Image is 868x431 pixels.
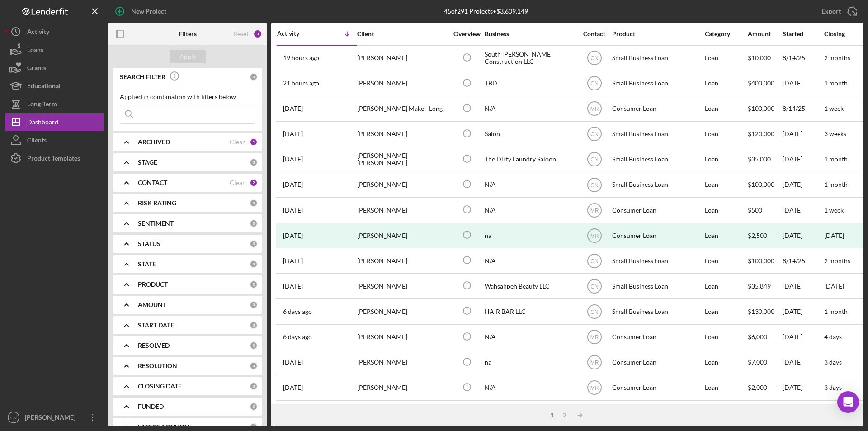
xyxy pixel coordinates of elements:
div: Product [612,30,703,38]
time: 2025-08-13 17:17 [283,207,303,214]
b: Filters [179,30,197,38]
text: CN [590,131,598,137]
div: $100,000 [748,97,782,121]
div: Educational [27,77,61,97]
div: Activity [277,30,317,37]
div: [PERSON_NAME] [357,173,448,197]
time: 3 weeks [824,130,846,137]
div: 0 [250,73,258,81]
div: Loans [27,41,43,61]
div: [DATE] [783,223,823,247]
b: CONTACT [138,179,167,186]
div: Loan [705,71,747,95]
div: 2 [250,179,258,187]
div: [DATE] [783,71,823,95]
button: New Project [108,2,175,20]
div: Loan [705,97,747,121]
div: [PERSON_NAME] [357,223,448,247]
time: 2025-08-13 19:35 [283,156,303,163]
div: $500 [748,198,782,222]
div: 0 [250,362,258,370]
div: Small Business Loan [612,147,703,171]
a: Grants [5,59,104,77]
div: [DATE] [783,274,823,298]
div: na [485,223,575,247]
text: MR [590,385,599,391]
time: 2025-08-14 02:42 [283,105,303,112]
time: 1 month [824,308,848,315]
div: N/A [485,97,575,121]
div: [DATE] [783,147,823,171]
div: Open Intercom Messenger [837,391,859,413]
button: Dashboard [5,113,104,131]
div: 0 [250,382,258,390]
text: MR [590,360,599,366]
div: Reset [233,30,249,38]
div: na [485,350,575,374]
div: Loan [705,376,747,400]
b: RISK RATING [138,199,176,207]
div: Overview [450,30,484,38]
time: 4 days [824,333,842,341]
div: Loan [705,249,747,273]
time: 2025-08-09 01:06 [283,308,312,315]
div: Small Business Loan [612,274,703,298]
div: 8/14/25 [783,97,823,121]
b: PRODUCT [138,281,168,288]
a: Product Templates [5,149,104,167]
div: [DATE] [783,173,823,197]
text: CN [590,81,598,87]
time: 2 months [824,54,850,62]
time: 2025-08-13 16:54 [283,232,303,239]
div: Loan [705,350,747,374]
div: 0 [250,280,258,289]
div: $400,000 [748,71,782,95]
div: Clear [230,138,245,146]
div: New Project [131,2,166,20]
div: [PERSON_NAME] [357,325,448,349]
div: Apply [179,50,196,63]
time: 2025-08-14 17:58 [283,54,319,62]
div: [DATE] [783,350,823,374]
div: N/A [485,376,575,400]
b: STAGE [138,159,157,166]
b: RESOLVED [138,342,170,349]
div: $10,000 [748,46,782,70]
div: Consumer Loan [612,325,703,349]
div: [DATE] [783,325,823,349]
div: [DATE] [783,299,823,323]
div: 0 [250,423,258,431]
div: $100,000 [748,249,782,273]
div: [PERSON_NAME] [357,198,448,222]
div: Activity [27,23,49,43]
button: Apply [170,50,206,63]
div: N/A [485,173,575,197]
div: [PERSON_NAME] [357,46,448,70]
b: STATE [138,260,156,268]
div: Loan [705,147,747,171]
div: Consumer Loan [612,223,703,247]
time: 1 week [824,206,844,214]
div: Consumer Loan [612,401,703,425]
div: $6,000 [748,325,782,349]
time: 3 days [824,384,842,391]
button: Loans [5,41,104,59]
a: Clients [5,131,104,149]
button: CN[PERSON_NAME] [5,408,104,426]
time: 1 month [824,180,848,188]
div: [DATE] [783,376,823,400]
div: 0 [250,321,258,329]
time: 1 week [824,104,844,112]
b: FUNDED [138,403,164,410]
div: Business [485,30,575,38]
div: 0 [250,158,258,166]
div: [PERSON_NAME] [357,249,448,273]
b: START DATE [138,322,174,329]
div: 0 [250,219,258,227]
text: CN [590,156,598,163]
div: Loan [705,223,747,247]
div: Started [783,30,823,38]
text: MR [590,106,599,112]
div: 0 [250,199,258,207]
